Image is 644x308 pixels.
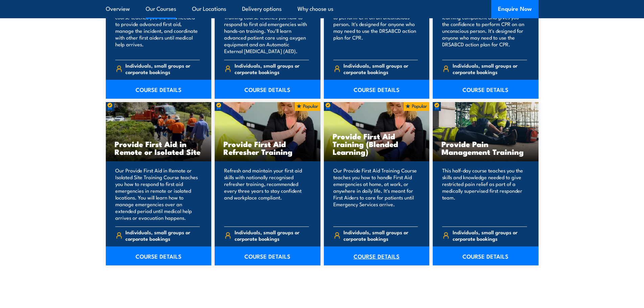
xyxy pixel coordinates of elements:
span: Individuals, small groups or corporate bookings [343,229,418,242]
p: Our Advanced First Aid training course teaches you the skills needed to provide advanced first ai... [115,7,200,54]
span: Individuals, small groups or corporate bookings [343,62,418,75]
p: This course gives you the confidence to perform CPR on an unconscious person. It's designed for a... [333,7,418,54]
a: COURSE DETAILS [324,246,430,265]
h3: Provide First Aid Training (Blended Learning) [333,132,421,156]
span: Individuals, small groups or corporate bookings [453,229,527,242]
span: Individuals, small groups or corporate bookings [235,229,309,242]
span: Individuals, small groups or corporate bookings [125,62,200,75]
a: COURSE DETAILS [215,80,320,99]
span: Individuals, small groups or corporate bookings [125,229,200,242]
p: Refresh and maintain your first aid skills with nationally recognised refresher training, recomme... [224,167,309,221]
a: COURSE DETAILS [106,246,212,265]
span: Individuals, small groups or corporate bookings [235,62,309,75]
p: Our Advanced [MEDICAL_DATA] Training course teaches you how to respond to first aid emergencies w... [224,7,309,54]
p: This half-day course teaches you the skills and knowledge needed to give restricted pain relief a... [442,167,527,221]
p: Our Provide First Aid in Remote or Isolated Site Training Course teaches you how to respond to fi... [115,167,200,221]
h3: Provide First Aid in Remote or Isolated Site [115,140,203,156]
a: COURSE DETAILS [106,80,212,99]
a: COURSE DETAILS [433,246,539,265]
a: COURSE DETAILS [215,246,320,265]
a: COURSE DETAILS [324,80,430,99]
p: Our Provide First Aid Training Course teaches you how to handle First Aid emergencies at home, at... [333,167,418,221]
a: COURSE DETAILS [433,80,539,99]
p: This course includes a pre-course learning component and gives you the confidence to perform CPR ... [442,7,527,54]
h3: Provide First Aid Refresher Training [223,140,312,156]
h3: Provide Pain Management Training [442,140,530,156]
span: Individuals, small groups or corporate bookings [453,62,527,75]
